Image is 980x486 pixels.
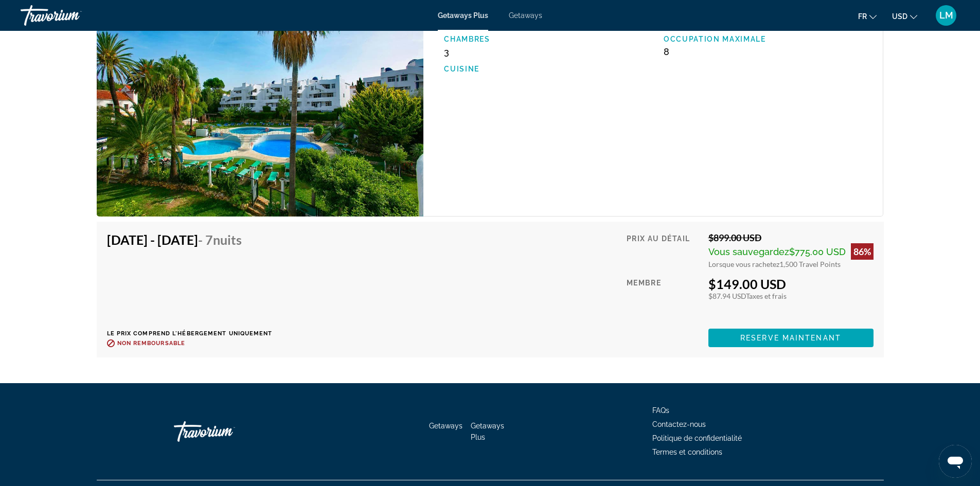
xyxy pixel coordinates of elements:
[708,260,779,268] span: Lorsque vous rachetez
[851,243,874,260] div: 86%
[107,330,273,337] p: Le prix comprend l'hébergement uniquement
[933,5,959,26] button: User Menu
[664,35,873,43] p: Occupation maximale
[652,448,722,456] a: Termes et conditions
[429,422,462,430] a: Getaways
[858,12,867,21] span: fr
[740,334,841,342] span: Reserve maintenant
[627,232,701,268] div: Prix au détail
[198,232,242,247] span: - 7
[708,232,874,243] div: $899.00 USD
[652,420,706,428] a: Contactez-nous
[444,46,449,57] span: 3
[708,329,874,347] button: Reserve maintenant
[708,292,874,300] div: $87.94 USD
[779,260,841,268] span: 1,500 Travel Points
[213,232,242,247] span: nuits
[892,12,907,21] span: USD
[789,246,846,257] span: $775.00 USD
[471,422,504,441] a: Getaways Plus
[117,340,186,347] span: Non remboursable
[438,11,488,20] a: Getaways Plus
[664,46,669,57] span: 8
[627,276,701,321] div: Membre
[939,10,953,21] span: LM
[652,434,742,442] a: Politique de confidentialité
[509,11,542,20] a: Getaways
[746,292,787,300] span: Taxes et frais
[708,246,789,257] span: Vous sauvegardez
[444,35,653,43] p: Chambres
[174,416,277,447] a: Go Home
[107,232,265,247] h4: [DATE] - [DATE]
[21,2,123,29] a: Travorium
[708,276,874,292] div: $149.00 USD
[858,9,877,24] button: Change language
[939,445,972,478] iframe: Bouton de lancement de la fenêtre de messagerie
[892,9,917,24] button: Change currency
[652,406,669,415] a: FAQs
[444,65,653,73] p: Cuisine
